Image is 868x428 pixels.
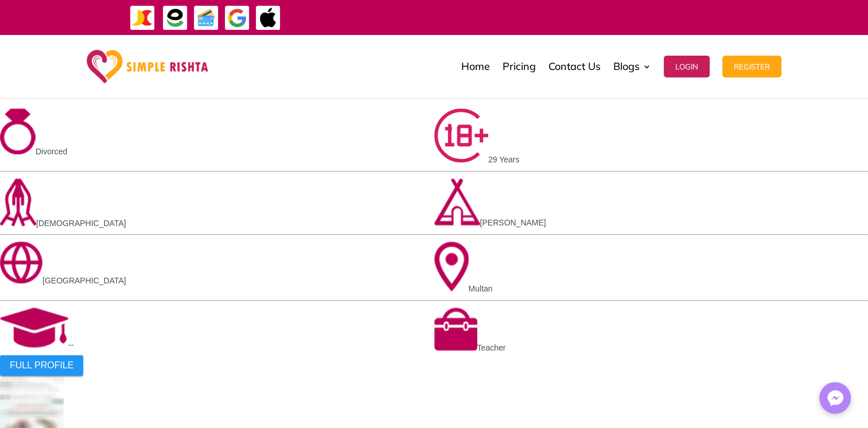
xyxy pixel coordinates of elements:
[130,5,155,31] img: JazzCash-icon
[480,218,546,227] span: [PERSON_NAME]
[722,38,781,95] a: Register
[664,56,710,77] button: Login
[503,38,536,95] a: Pricing
[664,38,710,95] a: Login
[255,5,281,31] img: ApplePay-icon
[193,5,219,31] img: Credit Cards
[824,387,847,410] img: Messenger
[461,38,490,95] a: Home
[68,340,73,349] span: --
[469,284,493,293] span: Multan
[548,38,601,95] a: Contact Us
[722,56,781,77] button: Register
[224,5,250,31] img: GooglePay-icon
[613,38,651,95] a: Blogs
[162,5,188,31] img: EasyPaisa-icon
[42,276,126,285] span: [GEOGRAPHIC_DATA]
[36,147,67,156] span: Divorced
[36,219,126,228] span: [DEMOGRAPHIC_DATA]
[488,155,520,164] span: 29 Years
[10,360,73,371] span: FULL PROFILE
[477,343,506,352] span: Teacher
